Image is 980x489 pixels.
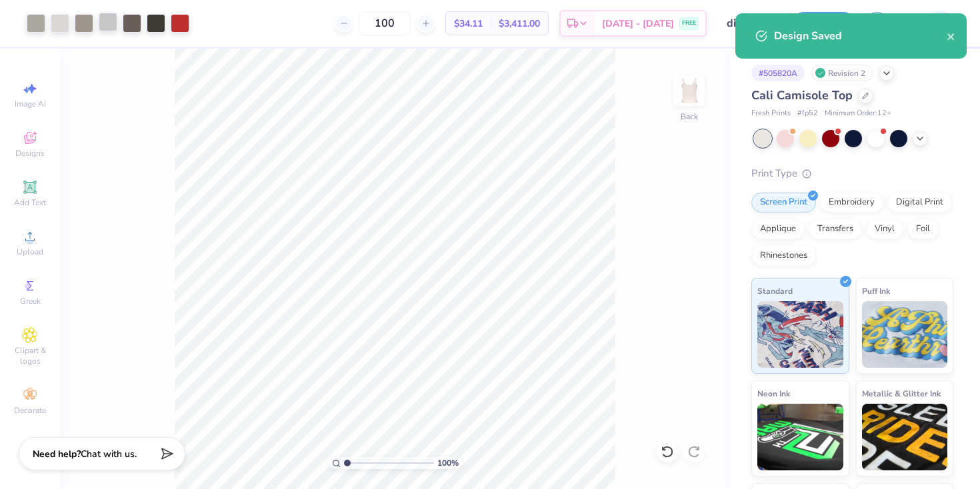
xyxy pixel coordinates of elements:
img: Metallic & Glitter Ink [862,404,948,470]
span: Neon Ink [757,386,790,400]
span: Chat with us. [81,448,137,460]
span: 100 % [437,457,459,469]
strong: Need help? [33,448,81,460]
input: Untitled Design [717,10,782,37]
span: Image AI [15,99,46,109]
div: Transfers [809,219,862,239]
button: close [947,28,956,44]
input: – – [359,11,411,35]
div: # 505820A [751,65,805,81]
span: Standard [757,284,793,298]
div: Embroidery [820,193,883,213]
span: Designs [15,148,45,159]
img: Standard [757,301,843,368]
span: [DATE] - [DATE] [602,17,674,31]
span: # fp52 [797,108,818,119]
span: Fresh Prints [751,108,791,119]
span: Metallic & Glitter Ink [862,386,941,400]
span: Add Text [14,197,46,208]
div: Digital Print [887,193,952,213]
span: Decorate [14,405,46,416]
span: Clipart & logos [7,345,53,366]
span: Minimum Order: 12 + [825,108,891,119]
img: Puff Ink [862,301,948,368]
div: Foil [907,219,939,239]
span: Puff Ink [862,284,890,298]
div: Applique [751,219,805,239]
div: Screen Print [751,193,816,213]
span: FREE [682,19,696,28]
img: Back [676,77,703,104]
div: Back [681,111,698,123]
span: Upload [17,246,43,257]
div: Print Type [751,166,953,181]
span: Greek [20,296,41,306]
span: Cali Camisole Top [751,87,853,103]
span: $3,411.00 [499,17,540,31]
img: Neon Ink [757,404,843,470]
div: Design Saved [774,28,947,44]
span: $34.11 [454,17,483,31]
div: Revision 2 [811,65,873,81]
div: Vinyl [866,219,903,239]
div: Rhinestones [751,246,816,266]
